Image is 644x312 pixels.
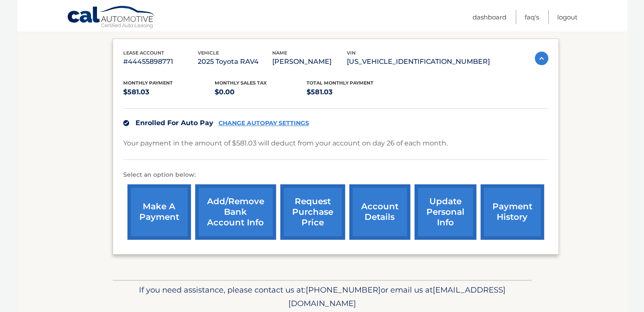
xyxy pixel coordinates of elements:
[306,285,381,295] span: [PHONE_NUMBER]
[481,184,544,240] a: payment history
[123,86,215,98] p: $581.03
[349,184,410,240] a: account details
[118,283,526,310] p: If you need assistance, please contact us at: or email us at
[123,80,173,86] span: Monthly Payment
[347,56,490,68] p: [US_VEHICLE_IDENTIFICATION_NUMBER]
[123,170,548,180] p: Select an option below:
[215,80,267,86] span: Monthly sales Tax
[535,52,548,65] img: accordion-active.svg
[272,50,287,56] span: name
[415,184,476,240] a: update personal info
[123,120,129,126] img: check.svg
[557,10,578,24] a: Logout
[195,184,276,240] a: Add/Remove bank account info
[307,86,398,98] p: $581.03
[347,50,356,56] span: vin
[525,10,539,24] a: FAQ's
[198,56,272,68] p: 2025 Toyota RAV4
[198,50,219,56] span: vehicle
[307,80,373,86] span: Total Monthly Payment
[127,184,191,240] a: make a payment
[123,137,448,149] p: Your payment in the amount of $581.03 will deduct from your account on day 26 of each month.
[272,56,347,68] p: [PERSON_NAME]
[280,184,345,240] a: request purchase price
[123,56,198,68] p: #44455898771
[67,5,156,30] a: Cal Automotive
[123,50,164,56] span: lease account
[473,10,506,24] a: Dashboard
[135,119,213,127] span: Enrolled For Auto Pay
[218,120,309,127] a: CHANGE AUTOPAY SETTINGS
[215,86,307,98] p: $0.00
